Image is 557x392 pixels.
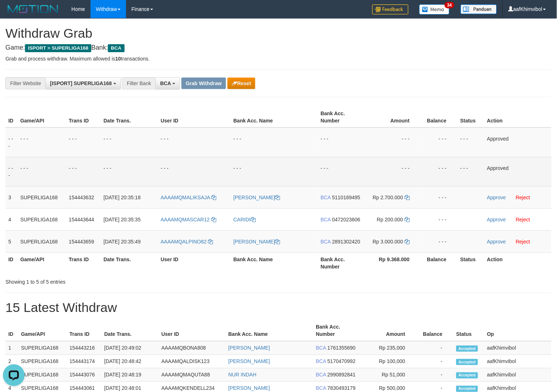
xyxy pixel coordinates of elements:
[5,275,227,285] div: Showing 1 to 5 of 5 entries
[420,157,457,186] td: - - -
[461,4,497,14] img: panduan.png
[484,321,552,341] th: Op
[5,157,17,186] td: - - -
[101,321,159,341] th: Date Trans.
[5,77,45,89] div: Filter Website
[104,217,141,222] span: [DATE] 20:35:35
[66,253,101,273] th: Trans ID
[17,157,66,186] td: - - -
[5,321,18,341] th: ID
[17,107,66,128] th: Game/API
[101,368,159,382] td: [DATE] 20:48:19
[321,195,331,200] span: BCA
[405,239,410,245] a: Copy 3000000 to clipboard
[5,208,17,230] td: 4
[18,321,67,341] th: Game/API
[516,217,531,222] a: Reject
[159,341,226,355] td: AAAAMQBONA808
[419,4,450,14] img: Button%20Memo.svg
[226,321,313,341] th: Bank Acc. Name
[318,107,365,128] th: Bank Acc. Number
[445,2,455,8] span: 34
[229,359,270,364] a: [PERSON_NAME]
[101,341,159,355] td: [DATE] 20:49:02
[69,195,94,200] span: 154443632
[17,186,66,208] td: SUPERLIGA168
[158,253,231,273] th: User ID
[332,195,360,200] span: Copy 5110169495 to clipboard
[5,107,17,128] th: ID
[5,55,552,62] p: Grab and process withdraw. Maximum allowed is transactions.
[231,253,318,273] th: Bank Acc. Name
[227,78,255,89] button: Reset
[5,230,17,253] td: 5
[453,321,484,341] th: Status
[50,80,112,86] span: [ISPORT] SUPERLIGA168
[101,128,158,157] td: - - -
[332,217,360,222] span: Copy 0472023606 to clipboard
[327,359,356,364] span: Copy 5170470992 to clipboard
[159,321,226,341] th: User ID
[101,355,159,368] td: [DATE] 20:48:42
[161,195,217,200] a: AAAAMQMALIKSAJA
[457,253,484,273] th: Status
[229,385,270,391] a: [PERSON_NAME]
[487,217,506,222] a: Approve
[5,44,552,51] h4: Game: Bank:
[5,4,60,14] img: MOTION_logo.png
[321,239,331,245] span: BCA
[67,321,101,341] th: Trans ID
[420,128,457,157] td: - - -
[45,77,121,89] button: [ISPORT] SUPERLIGA168
[420,208,457,230] td: - - -
[66,107,101,128] th: Trans ID
[161,239,213,245] a: AAAAMQALPINO82
[5,300,552,315] h1: 15 Latest Withdraw
[234,217,256,222] a: CARIDI
[66,128,101,157] td: - - -
[18,368,67,382] td: SUPERLIGA168
[516,239,531,245] a: Reject
[17,230,66,253] td: SUPERLIGA168
[456,346,478,352] span: Accepted
[17,208,66,230] td: SUPERLIGA168
[5,341,18,355] td: 1
[360,368,416,382] td: Rp 51,000
[321,217,331,222] span: BCA
[456,372,478,379] span: Accepted
[229,345,270,351] a: [PERSON_NAME]
[155,77,180,89] button: BCA
[69,239,94,245] span: 154443659
[25,44,91,52] span: ISPORT > SUPERLIGA168
[17,128,66,157] td: - - -
[101,157,158,186] td: - - -
[360,355,416,368] td: Rp 100,000
[377,217,403,222] span: Rp 200.000
[516,195,531,200] a: Reject
[5,253,17,273] th: ID
[420,230,457,253] td: - - -
[365,107,420,128] th: Amount
[316,359,326,364] span: BCA
[327,385,356,391] span: Copy 7830493179 to clipboard
[416,341,453,355] td: -
[104,195,141,200] span: [DATE] 20:35:18
[420,253,457,273] th: Balance
[456,359,478,365] span: Accepted
[484,253,552,273] th: Action
[158,107,231,128] th: User ID
[487,195,506,200] a: Approve
[457,128,484,157] td: - - -
[456,386,478,392] span: Accepted
[3,3,25,25] button: Open LiveChat chat widget
[318,128,365,157] td: - - -
[69,217,94,222] span: 154443644
[158,157,231,186] td: - - -
[158,128,231,157] td: - - -
[67,341,101,355] td: 154443216
[416,355,453,368] td: -
[372,4,409,14] img: Feedback.jpg
[365,157,420,186] td: - - -
[17,253,66,273] th: Game/API
[5,26,552,41] h1: Withdraw Grab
